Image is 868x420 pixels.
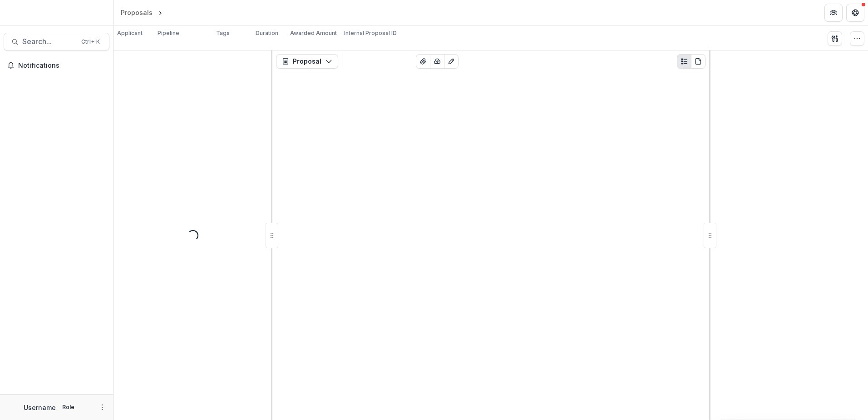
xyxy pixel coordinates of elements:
button: Partners [824,4,843,22]
p: Tags [216,29,230,37]
nav: breadcrumb [117,6,203,19]
p: Username [24,403,56,412]
p: Applicant [117,29,143,37]
div: Ctrl + K [79,37,102,47]
p: Duration [256,29,278,37]
span: Search... [22,37,76,46]
button: Get Help [846,4,864,22]
p: Pipeline [158,29,179,37]
button: Search... [4,33,109,51]
p: Role [59,403,77,411]
button: Notifications [4,58,109,73]
p: Internal Proposal ID [344,29,397,37]
button: Proposal [276,54,338,69]
p: Awarded Amount [290,29,337,37]
a: Proposals [117,6,156,19]
button: More [97,402,108,413]
span: Notifications [18,62,106,70]
div: Proposals [121,8,153,17]
button: Plaintext view [677,54,691,69]
button: PDF view [691,54,705,69]
button: View Attached Files [416,54,430,69]
button: Edit as form [444,54,459,69]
